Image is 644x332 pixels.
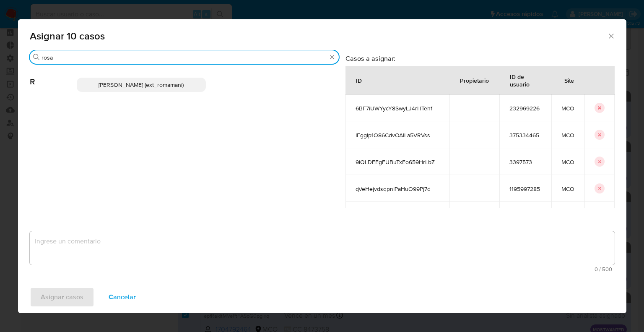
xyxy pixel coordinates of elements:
input: Buscar analista [42,54,327,61]
button: Cancelar [98,287,147,307]
h3: Casos a asignar: [345,54,615,63]
span: 9iQLDEEgFUBuTxEo659HrLbZ [356,158,439,166]
div: ID [346,70,372,90]
span: qVeHejvdsqpnIPaHuO99Pj7d [356,185,439,193]
button: icon-button [595,157,605,167]
div: Propietario [450,70,499,90]
span: 1195997285 [509,185,541,193]
span: R [30,64,77,87]
span: Asignar 10 casos [30,31,608,41]
span: MCO [561,131,574,139]
span: 6BF7iUWYycY8SwyLJ4rHTehf [356,105,439,112]
button: Cerrar ventana [607,32,615,39]
span: [PERSON_NAME] (ext_romamani) [99,81,184,89]
div: assign-modal [18,19,626,313]
span: 3397573 [509,158,541,166]
button: icon-button [595,183,605,193]
span: 375334465 [509,131,541,139]
span: Máximo 500 caracteres [32,267,612,272]
button: Borrar [329,54,335,60]
span: MCO [561,158,574,166]
div: [PERSON_NAME] (ext_romamani) [77,78,206,92]
div: ID de usuario [500,66,551,94]
div: Site [554,70,584,90]
button: Buscar [33,54,40,60]
span: MCO [561,185,574,193]
span: IEgglp1O86CdvOAILa5VRVss [356,131,439,139]
span: 232969226 [509,105,541,112]
span: MCO [561,105,574,112]
button: icon-button [595,103,605,113]
span: Cancelar [109,288,136,306]
button: icon-button [595,130,605,140]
